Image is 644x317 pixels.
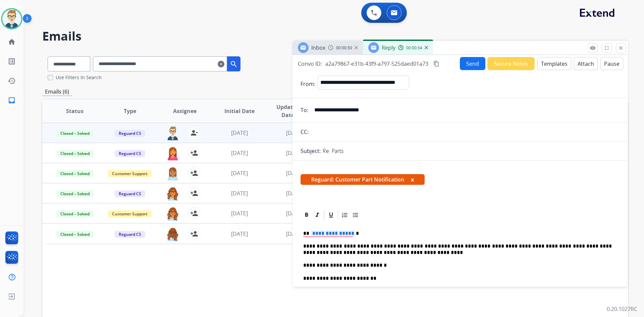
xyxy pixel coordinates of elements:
[460,57,485,70] button: Send
[411,175,414,183] button: x
[607,305,637,313] p: 0.20.1027RC
[406,45,422,51] span: 00:00:34
[166,166,179,180] img: agent-avatar
[166,126,179,140] img: agent-avatar
[8,57,16,65] mat-icon: list_alt
[108,210,152,217] span: Customer Support
[218,60,224,68] mat-icon: clear
[190,129,198,137] mat-icon: person_remove
[298,60,322,68] p: Convo ID:
[351,210,361,220] div: Bullet List
[2,9,21,28] img: avatar
[8,38,16,46] mat-icon: home
[301,147,321,155] p: Subject:
[8,77,16,85] mat-icon: history
[190,230,198,238] mat-icon: person_add
[231,210,248,217] span: [DATE]
[286,210,303,217] span: [DATE]
[42,88,72,96] p: Emails (6)
[166,207,179,221] img: agent-avatar
[286,129,303,137] span: [DATE]
[487,57,535,70] button: Secure Notes
[301,80,315,88] p: From:
[301,128,309,136] p: CC:
[230,60,238,68] mat-icon: search
[56,231,94,238] span: Closed – Solved
[286,190,303,197] span: [DATE]
[56,190,94,197] span: Closed – Solved
[190,169,198,177] mat-icon: person_add
[433,61,439,67] mat-icon: content_copy
[231,149,248,157] span: [DATE]
[323,147,343,155] p: Re: Parts
[326,210,336,220] div: Underline
[618,45,624,51] mat-icon: close
[173,107,197,115] span: Assignee
[336,45,352,51] span: 00:00:50
[231,190,248,197] span: [DATE]
[273,103,303,119] span: Updated Date
[340,210,350,220] div: Ordered List
[600,57,623,70] button: Pause
[56,150,94,157] span: Closed – Solved
[301,106,308,114] p: To:
[302,210,312,220] div: Bold
[115,130,145,137] span: Reguard CS
[166,187,179,201] img: agent-avatar
[66,107,84,115] span: Status
[231,129,248,137] span: [DATE]
[56,210,94,217] span: Closed – Solved
[537,57,571,70] button: Templates
[590,45,596,51] mat-icon: remove_red_eye
[166,146,179,160] img: agent-avatar
[231,230,248,237] span: [DATE]
[115,231,145,238] span: Reguard CS
[56,170,94,177] span: Closed – Solved
[56,130,94,137] span: Closed – Solved
[574,57,598,70] button: Attach
[8,96,16,104] mat-icon: inbox
[190,149,198,157] mat-icon: person_add
[286,149,303,157] span: [DATE]
[311,44,325,51] span: Inbox
[604,45,610,51] mat-icon: fullscreen
[231,169,248,177] span: [DATE]
[382,44,395,51] span: Reply
[325,60,428,67] span: a2a79867-e31b-43f9-a797-525daed01a73
[108,170,152,177] span: Customer Support
[190,209,198,217] mat-icon: person_add
[115,190,145,197] span: Reguard CS
[115,150,145,157] span: Reguard CS
[56,74,102,81] label: Use Filters In Search
[42,30,628,43] h2: Emails
[166,227,179,241] img: agent-avatar
[286,169,303,177] span: [DATE]
[124,107,136,115] span: Type
[312,210,322,220] div: Italic
[190,189,198,197] mat-icon: person_add
[224,107,255,115] span: Initial Date
[286,230,303,237] span: [DATE]
[301,174,425,185] span: Reguard: Customer Part Notification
